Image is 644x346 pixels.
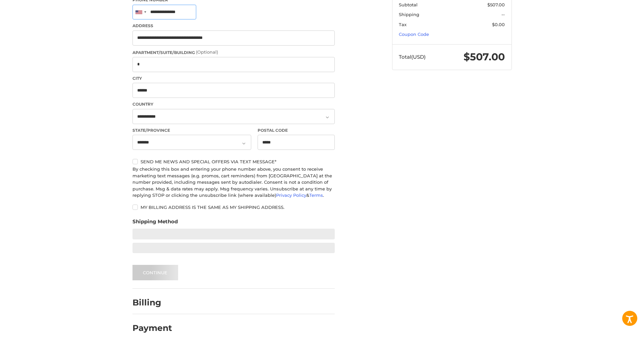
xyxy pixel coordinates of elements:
label: Send me news and special offers via text message* [132,159,335,164]
label: Postal Code [258,127,335,133]
h2: Billing [132,297,172,308]
div: By checking this box and entering your phone number above, you consent to receive marketing text ... [132,166,335,199]
label: Address [132,23,335,29]
div: United States: +1 [133,5,148,19]
span: $507.00 [487,2,505,7]
label: City [132,75,335,81]
span: Shipping [399,12,419,17]
span: Total (USD) [399,54,426,60]
label: Apartment/Suite/Building [132,49,335,56]
span: $0.00 [492,22,505,27]
span: Subtotal [399,2,418,7]
button: Continue [132,265,178,280]
small: (Optional) [196,49,218,55]
h2: Payment [132,323,172,333]
a: Terms [309,192,323,198]
a: Privacy Policy [276,192,306,198]
span: $507.00 [464,51,505,63]
label: Country [132,101,335,107]
label: My billing address is the same as my shipping address. [132,205,335,210]
label: State/Province [132,127,251,133]
span: Tax [399,22,407,27]
legend: Shipping Method [132,218,178,229]
span: -- [501,12,505,17]
a: Coupon Code [399,32,429,37]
